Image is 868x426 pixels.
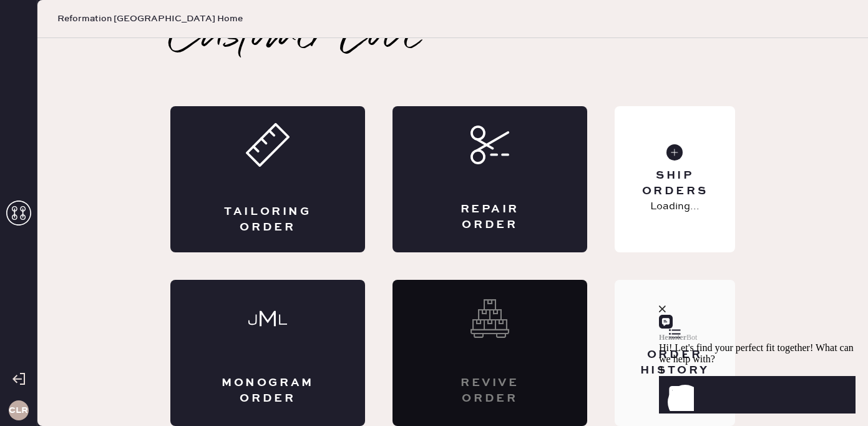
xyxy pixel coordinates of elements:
div: Tailoring Order [220,204,315,235]
h3: CLR [9,406,28,415]
iframe: Front Chat [659,257,865,424]
p: Loading... [650,199,700,214]
div: Interested? Contact us at care@hemster.co [393,280,587,426]
div: Repair Order [442,202,537,233]
div: Order History [625,347,725,379]
h2: Customer Love [170,11,421,61]
span: Reformation [GEOGRAPHIC_DATA] Home [57,12,243,25]
div: Monogram Order [220,375,315,407]
div: Ship Orders [625,168,725,199]
div: Revive order [442,375,537,407]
